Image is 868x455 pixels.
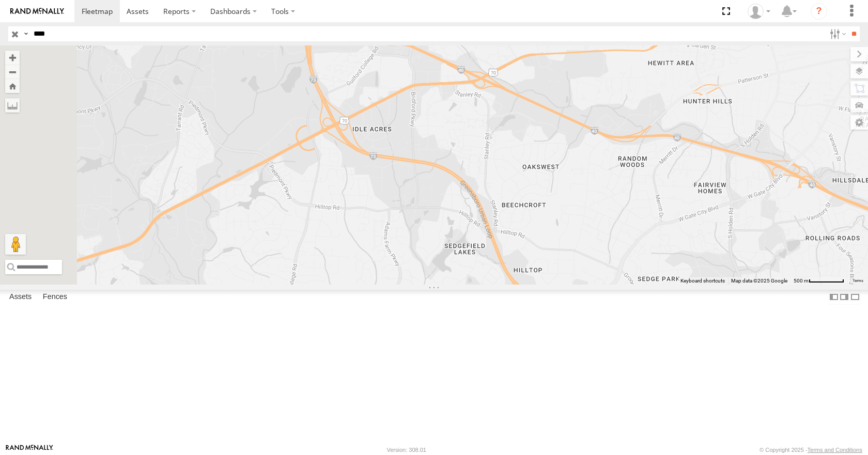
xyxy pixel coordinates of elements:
span: 500 m [794,278,809,284]
label: Search Filter Options [826,26,848,41]
a: Visit our Website [6,445,53,455]
button: Zoom out [5,65,20,79]
label: Fences [38,290,72,305]
label: Search Query [22,26,30,41]
div: Version: 308.01 [387,447,426,453]
span: Map data ©2025 Google [731,278,787,284]
label: Assets [4,290,37,305]
button: Drag Pegman onto the map to open Street View [5,234,26,255]
label: Dock Summary Table to the Right [839,290,849,305]
img: rand-logo.svg [10,8,64,15]
button: Zoom Home [5,79,20,93]
a: Terms (opens in new tab) [853,278,863,283]
label: Measure [5,98,20,113]
div: Todd Sigmon [744,4,774,19]
button: Zoom in [5,51,20,65]
button: Map Scale: 500 m per 65 pixels [791,277,847,285]
i: ? [811,3,827,20]
a: Terms and Conditions [808,447,862,453]
div: © Copyright 2025 - [760,447,862,453]
button: Keyboard shortcuts [680,277,725,285]
label: Dock Summary Table to the Left [829,290,839,305]
label: Hide Summary Table [850,290,860,305]
label: Map Settings [850,115,868,130]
